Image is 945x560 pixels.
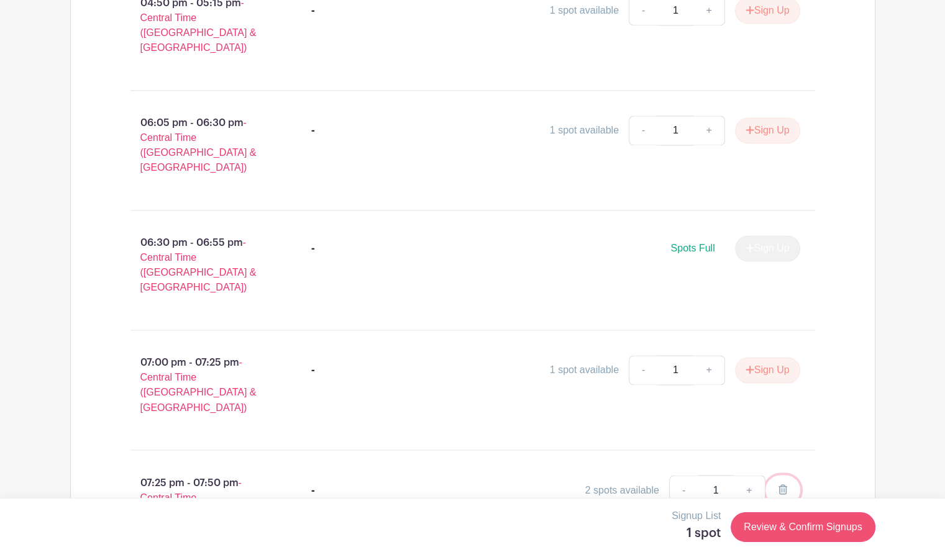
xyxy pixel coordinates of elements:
div: 1 spot available [550,3,619,18]
a: Review & Confirm Signups [731,512,875,542]
a: + [734,475,765,505]
div: - [311,3,315,18]
span: Spots Full [670,243,714,253]
span: - Central Time ([GEOGRAPHIC_DATA] & [GEOGRAPHIC_DATA]) [140,117,257,173]
span: - Central Time ([GEOGRAPHIC_DATA] & [GEOGRAPHIC_DATA]) [140,237,257,292]
div: 1 spot available [550,363,619,377]
span: - Central Time ([GEOGRAPHIC_DATA] & [GEOGRAPHIC_DATA]) [140,357,257,412]
a: - [669,475,698,505]
a: - [629,115,657,145]
button: Sign Up [735,357,800,383]
a: - [629,355,657,385]
div: 2 spots available [585,482,659,497]
a: + [693,115,724,145]
p: 06:30 pm - 06:55 pm [111,230,292,300]
p: 07:00 pm - 07:25 pm [111,350,292,420]
h5: 1 spot [672,526,721,541]
div: - [311,241,315,256]
div: - [311,363,315,377]
div: - [311,123,315,138]
button: Sign Up [735,117,800,143]
p: 06:05 pm - 06:30 pm [111,111,292,180]
p: Signup List [672,508,721,523]
a: + [693,355,724,385]
div: 1 spot available [550,123,619,138]
p: 07:25 pm - 07:50 pm [111,470,292,540]
div: - [311,482,315,497]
